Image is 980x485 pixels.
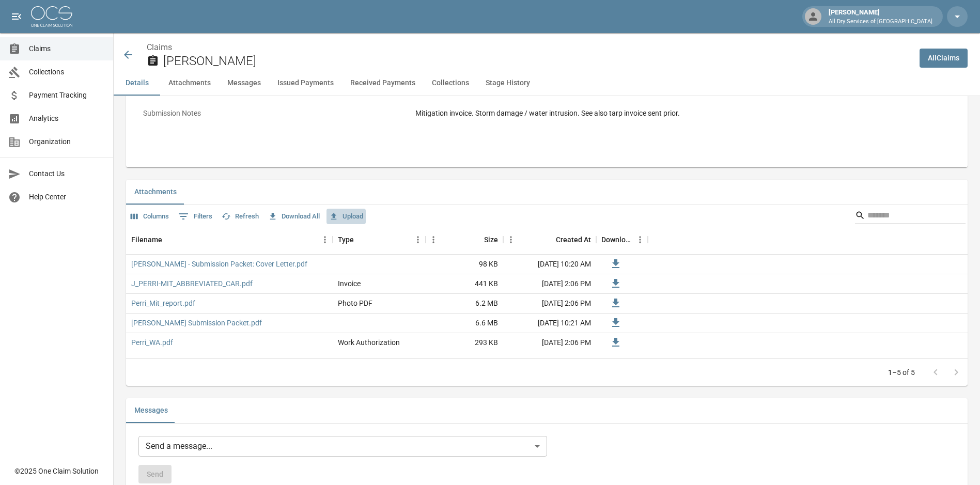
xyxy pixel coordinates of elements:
[138,103,411,123] p: Submission Notes
[114,71,980,96] div: anchor tabs
[31,6,72,27] img: ocs-logo-white-transparent.png
[126,180,185,205] button: Attachments
[503,294,596,314] div: [DATE] 2:06 PM
[317,232,333,247] button: Menu
[426,314,503,333] div: 6.6 MB
[426,225,503,254] div: Size
[29,192,105,202] span: Help Center
[131,337,173,348] a: Perri_WA.pdf
[131,298,195,308] a: Perri_Mit_report.pdf
[131,278,253,289] a: J_PERRI-MIT_ABBREVIATED_CAR.pdf
[338,225,354,254] div: Type
[410,232,426,247] button: Menu
[126,398,176,423] button: Messages
[131,318,262,328] a: [PERSON_NAME] Submission Packet.pdf
[219,71,269,96] button: Messages
[825,7,937,26] div: [PERSON_NAME]
[829,18,932,26] p: All Dry Services of [GEOGRAPHIC_DATA]
[14,466,99,476] div: © 2025 One Claim Solution
[126,225,333,254] div: Filename
[147,42,172,52] a: Claims
[920,49,968,68] a: AllClaims
[138,436,547,457] div: Send a message...
[29,90,105,101] span: Payment Tracking
[219,209,261,225] button: Refresh
[338,278,361,289] div: Invoice
[147,41,911,54] nav: breadcrumb
[426,232,441,247] button: Menu
[888,367,915,378] p: 1–5 of 5
[415,108,951,119] div: Mitigation invoice. Storm damage / water intrusion. See also tarp invoice sent prior.
[503,314,596,333] div: [DATE] 10:21 AM
[855,207,966,226] div: Search
[160,71,219,96] button: Attachments
[114,71,160,96] button: Details
[29,136,105,147] span: Organization
[484,225,498,254] div: Size
[477,71,538,96] button: Stage History
[126,180,968,205] div: related-list tabs
[163,54,911,69] h2: [PERSON_NAME]
[338,337,400,348] div: Work Authorization
[503,333,596,353] div: [DATE] 2:06 PM
[342,71,424,96] button: Received Payments
[426,274,503,294] div: 441 KB
[6,6,27,27] button: open drawer
[29,43,105,54] span: Claims
[266,209,322,225] button: Download All
[338,298,372,308] div: Photo PDF
[596,225,648,254] div: Download
[503,232,519,247] button: Menu
[29,67,105,77] span: Collections
[269,71,342,96] button: Issued Payments
[601,225,632,254] div: Download
[131,225,162,254] div: Filename
[29,168,105,179] span: Contact Us
[426,294,503,314] div: 6.2 MB
[424,71,477,96] button: Collections
[333,225,426,254] div: Type
[128,209,172,225] button: Select columns
[503,255,596,274] div: [DATE] 10:20 AM
[29,113,105,124] span: Analytics
[503,225,596,254] div: Created At
[126,398,968,423] div: related-list tabs
[176,208,215,225] button: Show filters
[131,259,307,269] a: [PERSON_NAME] - Submission Packet: Cover Letter.pdf
[632,232,648,247] button: Menu
[326,209,366,225] button: Upload
[426,255,503,274] div: 98 KB
[426,333,503,353] div: 293 KB
[556,225,591,254] div: Created At
[503,274,596,294] div: [DATE] 2:06 PM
